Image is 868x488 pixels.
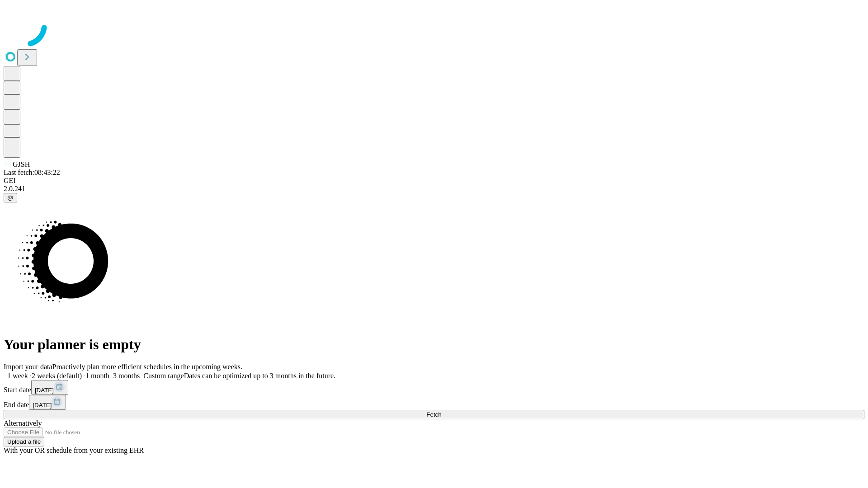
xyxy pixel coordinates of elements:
[4,363,52,371] span: Import your data
[184,372,335,380] span: Dates can be optimized up to 3 months in the future.
[32,372,82,380] span: 2 weeks (default)
[7,194,14,201] span: @
[4,437,44,446] button: Upload a file
[85,372,109,380] span: 1 month
[13,160,30,168] span: GJSH
[4,185,864,193] div: 2.0.241
[4,419,42,427] span: Alternatively
[113,372,140,380] span: 3 months
[143,372,184,380] span: Custom range
[4,380,864,395] div: Start date
[4,446,144,454] span: With your OR schedule from your existing EHR
[4,410,864,419] button: Fetch
[7,372,28,380] span: 1 week
[4,395,864,410] div: End date
[31,380,68,395] button: [DATE]
[4,169,60,176] span: Last fetch: 08:43:22
[4,336,864,353] h1: Your planner is empty
[33,402,52,408] span: [DATE]
[4,193,17,202] button: @
[426,411,441,418] span: Fetch
[4,177,864,185] div: GEI
[29,395,66,410] button: [DATE]
[35,387,54,394] span: [DATE]
[52,363,242,371] span: Proactively plan more efficient schedules in the upcoming weeks.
